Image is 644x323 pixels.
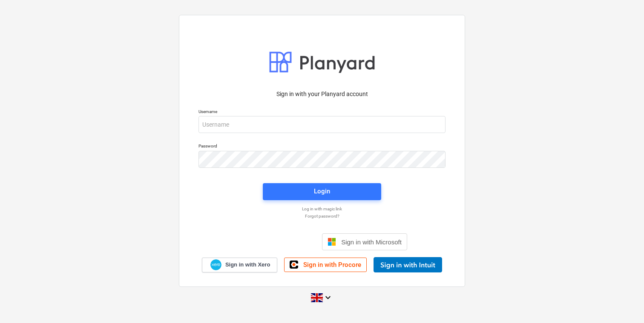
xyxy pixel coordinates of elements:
[225,261,270,269] span: Sign in with Xero
[202,258,278,272] a: Sign in with Xero
[341,238,402,246] span: Sign in with Microsoft
[303,261,361,269] span: Sign in with Procore
[263,183,381,200] button: Login
[210,259,221,271] img: Xero logo
[601,282,644,323] iframe: Chat Widget
[198,143,446,150] p: Password
[284,258,367,272] a: Sign in with Procore
[328,238,336,246] img: Microsoft logo
[233,232,319,251] iframe: Sign in with Google Button
[194,213,450,219] a: Forgot password?
[198,90,446,99] p: Sign in with your Planyard account
[198,116,446,133] input: Username
[198,109,446,116] p: Username
[323,292,333,303] i: keyboard_arrow_down
[314,186,330,197] div: Login
[194,206,450,212] a: Log in with magic link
